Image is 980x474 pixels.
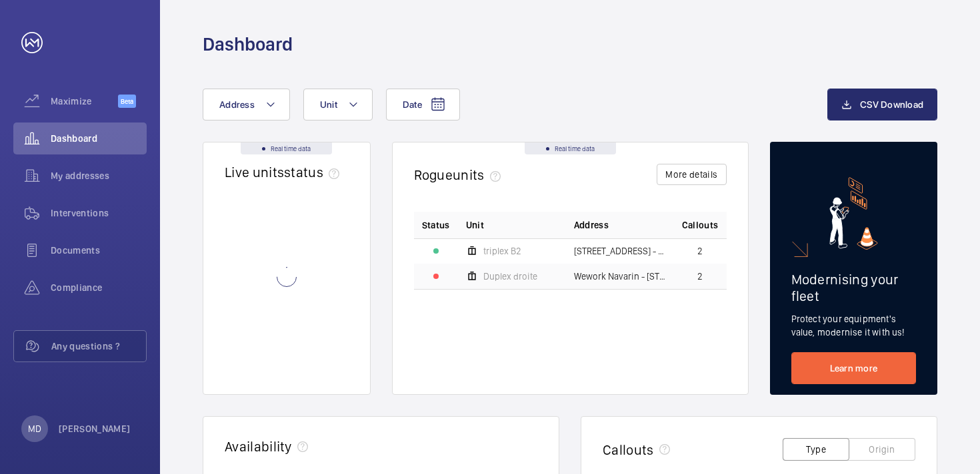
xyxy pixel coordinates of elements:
[483,272,537,281] span: Duplex droite
[574,218,609,232] span: Address
[657,164,726,185] button: More details
[118,95,136,108] span: Beta
[51,244,147,257] span: Documents
[783,438,849,461] button: Type
[203,32,293,57] h1: Dashboard
[51,281,147,294] span: Compliance
[284,164,345,180] span: status
[225,438,292,455] h2: Availability
[59,422,131,435] p: [PERSON_NAME]
[219,99,255,110] span: Address
[603,441,654,458] h2: Callouts
[51,169,147,182] span: My addresses
[320,99,337,110] span: Unit
[574,272,666,281] span: Wework Navarin - [STREET_ADDRESS]
[849,438,915,461] button: Origin
[682,218,719,232] span: Callouts
[829,177,878,250] img: marketing-card.svg
[303,89,373,120] button: Unit
[697,272,703,281] span: 2
[860,99,923,110] span: CSV Download
[525,142,616,154] div: Real time data
[466,218,484,232] span: Unit
[414,166,506,183] h2: Rogue
[791,271,917,304] h2: Modernising your fleet
[403,99,422,110] span: Date
[574,246,666,256] span: [STREET_ADDRESS] - [STREET_ADDRESS]
[386,89,460,120] button: Date
[241,142,332,154] div: Real time data
[51,95,118,108] span: Maximize
[697,246,703,256] span: 2
[483,246,521,256] span: triplex B2
[827,89,937,120] button: CSV Download
[203,89,290,120] button: Address
[51,340,146,353] span: Any questions ?
[422,218,450,232] p: Status
[51,206,147,220] span: Interventions
[225,164,345,180] h2: Live units
[51,132,147,145] span: Dashboard
[791,312,917,339] p: Protect your equipment's value, modernise it with us!
[28,422,41,435] p: MD
[791,352,917,384] a: Learn more
[453,166,506,183] span: units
